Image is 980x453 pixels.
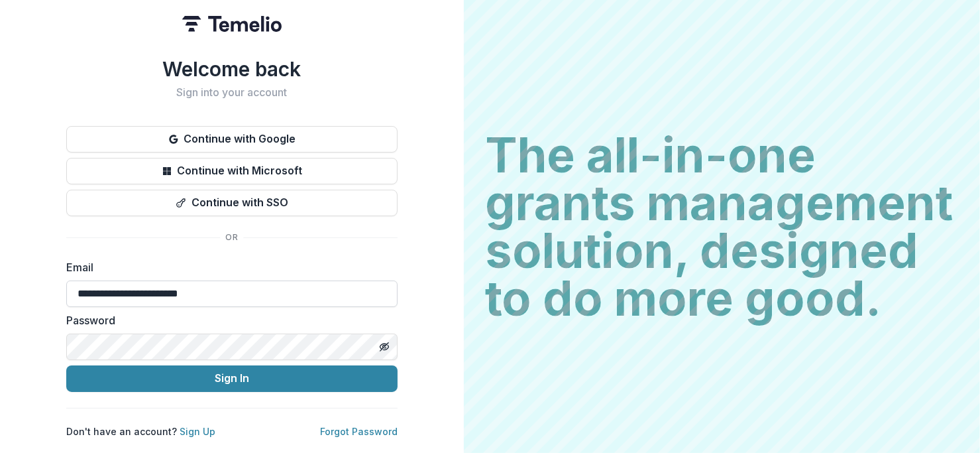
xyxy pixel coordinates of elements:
button: Continue with SSO [66,190,398,216]
button: Continue with Microsoft [66,158,398,184]
h2: Sign into your account [66,86,398,99]
label: Email [66,259,390,275]
button: Continue with Google [66,126,398,153]
h1: Welcome back [66,57,398,81]
a: Forgot Password [320,426,398,437]
p: Don't have an account? [66,424,215,438]
label: Password [66,312,390,328]
button: Toggle password visibility [374,336,395,357]
a: Sign Up [180,426,215,437]
button: Sign In [66,365,398,392]
img: Temelio [182,16,282,32]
